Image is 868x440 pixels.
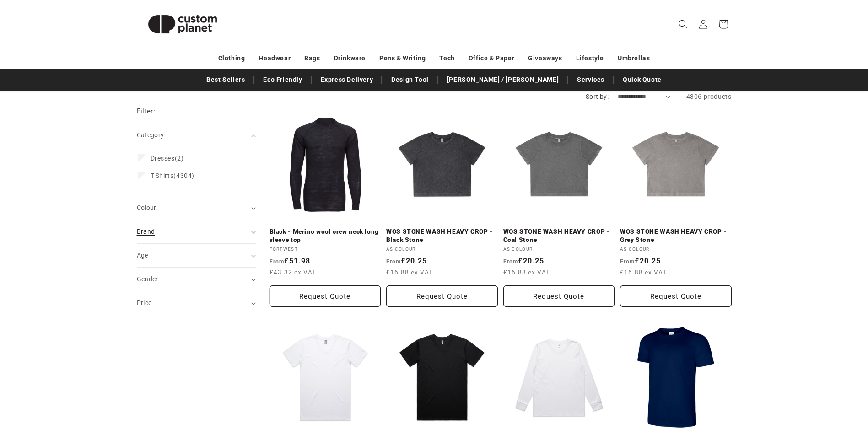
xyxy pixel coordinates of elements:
a: Services [572,72,609,88]
span: Dresses [151,155,175,162]
summary: Price [137,291,256,315]
a: WOS STONE WASH HEAVY CROP - Black Stone [386,228,498,244]
span: (4304) [151,172,194,180]
span: Gender [137,275,158,283]
iframe: Chat Widget [715,341,868,440]
a: WOS STONE WASH HEAVY CROP - Coal Stone [503,228,615,244]
button: Request Quote [386,285,498,307]
a: Quick Quote [618,72,666,88]
a: Giveaways [528,50,562,66]
a: Express Delivery [316,72,378,88]
summary: Colour (0 selected) [137,196,256,220]
a: Lifestyle [576,50,604,66]
a: Office & Paper [469,50,514,66]
a: Design Tool [387,72,433,88]
span: Age [137,252,148,259]
span: Brand [137,228,155,235]
span: T-Shirts [151,172,174,179]
a: Eco Friendly [259,72,307,88]
summary: Search [673,14,693,34]
span: Price [137,299,152,306]
button: Request Quote [270,285,381,307]
a: Tech [439,50,454,66]
summary: Brand (0 selected) [137,220,256,243]
label: Sort by: [586,93,609,100]
img: Custom Planet [137,4,228,45]
a: Umbrellas [618,50,650,66]
span: (2) [151,154,184,162]
h2: Filter: [137,106,156,117]
a: Black - Merino wool crew neck long sleeve top [270,228,381,244]
div: Widget pro chat [715,341,868,440]
a: Bags [304,50,320,66]
a: Pens & Writing [379,50,426,66]
a: [PERSON_NAME] / [PERSON_NAME] [442,72,563,88]
a: Headwear [259,50,291,66]
span: 4306 products [686,93,732,100]
a: Clothing [218,50,245,66]
button: Request Quote [620,285,732,307]
summary: Age (0 selected) [137,244,256,267]
summary: Category (0 selected) [137,123,256,147]
button: Request Quote [503,285,615,307]
span: Category [137,131,164,139]
a: Drinkware [334,50,366,66]
summary: Gender (0 selected) [137,268,256,291]
a: WOS STONE WASH HEAVY CROP - Grey Stone [620,228,732,244]
span: Colour [137,204,156,211]
a: Best Sellers [202,72,249,88]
